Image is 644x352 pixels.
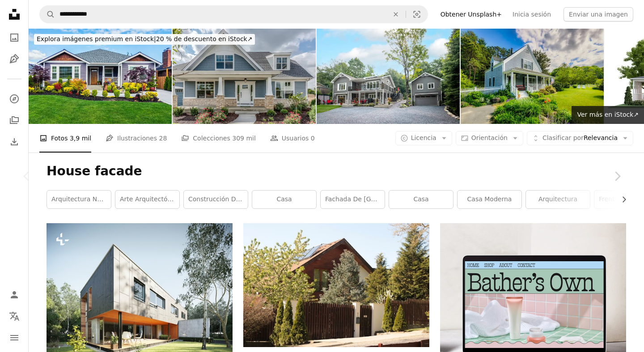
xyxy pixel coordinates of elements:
a: Construcción de edificio [184,191,248,208]
span: 309 mil [232,133,256,143]
span: Licencia [411,134,436,141]
a: Iniciar sesión / Registrarse [5,286,23,304]
button: Menú [5,329,23,347]
a: Arquitectura nórdica [47,191,111,208]
a: casa moderna [458,191,521,208]
a: Ver más en iStock↗ [572,106,644,124]
a: Colecciones [5,111,23,129]
h1: House facade [47,163,626,179]
a: Obtener Unsplash+ [435,7,507,21]
form: Encuentra imágenes en todo el sitio [39,5,428,23]
a: Ilustraciones 28 [106,124,167,153]
button: Enviar una imagen [563,7,633,21]
a: fachada de [GEOGRAPHIC_DATA] [321,191,385,208]
a: arquitectura [526,191,590,208]
img: Casa con revestimiento azul y fachada de piedra en la base de la casa [173,29,316,124]
a: Usuarios 0 [270,124,315,153]
a: Fotos [5,29,23,47]
button: Idioma [5,307,23,325]
button: Clasificar porRelevancia [527,131,633,145]
div: 20 % de descuento en iStock ↗ [34,34,255,45]
span: Relevancia [542,134,618,143]
a: Explora imágenes premium en iStock|20 % de descuento en iStock↗ [29,29,260,50]
a: casa [252,191,316,208]
span: 28 [159,133,167,143]
span: Clasificar por [542,134,584,141]
span: Ver más en iStock ↗ [577,111,639,118]
span: Explora imágenes premium en iStock | [37,35,156,42]
button: Licencia [395,131,452,145]
a: una casa con una cerca y árboles frente a ella [243,281,429,289]
button: Orientación [456,131,523,145]
span: Orientación [471,134,508,141]
a: Inicia sesión [507,7,556,21]
img: Vivienda unifamiliar con nubes [461,29,604,124]
button: Borrar [386,6,406,23]
a: Arte arquitectónico [115,191,179,208]
a: Casa [389,191,453,208]
button: Buscar en Unsplash [40,6,55,23]
a: RENDERIZADO 3D EXTERIOR DE EDIFICIO MODERNO [47,307,233,315]
img: una casa con una cerca y árboles frente a ella [243,223,429,347]
button: Búsqueda visual [406,6,428,23]
img: Moderno Custom Suburban Home Exterior [29,29,172,124]
span: 0 [311,133,315,143]
img: Luxurious gray and white property and detached garage [317,29,460,124]
a: Ilustraciones [5,50,23,68]
a: Colecciones 309 mil [181,124,256,153]
a: Explorar [5,90,23,108]
a: Siguiente [590,133,644,219]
